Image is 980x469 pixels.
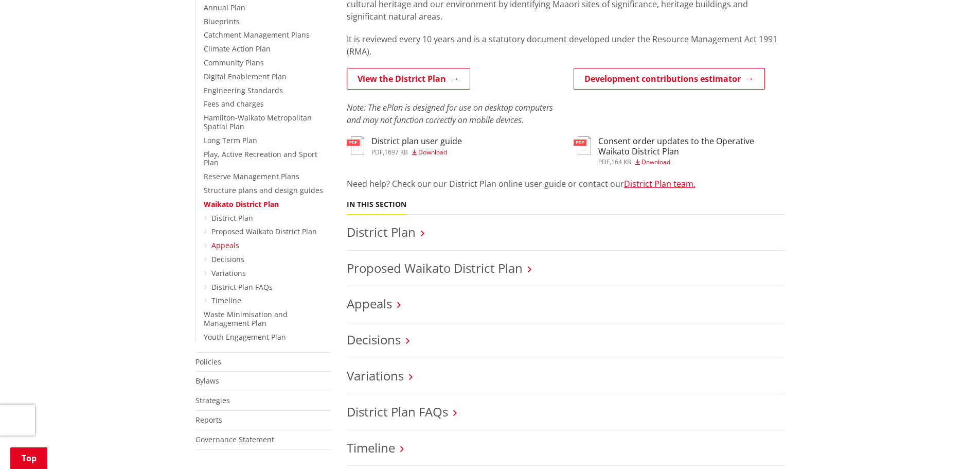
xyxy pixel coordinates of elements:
a: Engineering Standards [204,85,283,95]
span: pdf [598,158,610,166]
a: Structure plans and design guides [204,185,323,195]
a: Governance Statement [195,435,274,444]
a: View the District Plan [347,68,470,90]
em: Note: The ePlan is designed for use on desktop computers and may not function correctly on mobile... [347,102,553,126]
a: District Plan FAQs [211,282,273,292]
a: Timeline [211,296,241,305]
a: Strategies [195,395,230,405]
img: document-pdf.svg [347,136,364,154]
a: Climate Action Plan [204,44,271,54]
h3: Consent order updates to the Operative Waikato District Plan [598,136,785,156]
a: Annual Plan [204,3,245,12]
a: District Plan [347,223,416,240]
a: Variations [211,268,246,278]
a: Proposed Waikato District Plan [211,227,317,236]
a: Waste Minimisation and Management Plan [204,309,288,328]
p: It is reviewed every 10 years and is a statutory document developed under the Resource Management... [347,33,785,58]
a: Appeals [211,240,239,250]
div: , [371,149,462,155]
a: Reserve Management Plans [204,171,299,181]
div: , [598,159,785,165]
img: document-pdf.svg [574,136,591,154]
a: Consent order updates to the Operative Waikato District Plan pdf,164 KB Download [574,136,785,165]
a: Decisions [211,254,244,264]
span: pdf [371,148,383,157]
a: Catchment Management Plans [204,30,310,40]
iframe: Messenger Launcher [933,426,970,463]
a: Fees and charges [204,99,264,109]
span: 1697 KB [384,148,408,157]
a: District plan user guide pdf,1697 KB Download [347,136,462,155]
a: Timeline [347,439,395,456]
a: District Plan FAQs [347,403,448,420]
p: Need help? Check our our District Plan online user guide or contact our [347,178,785,190]
span: Download [418,148,447,157]
a: Youth Engagement Plan [204,332,286,342]
a: Bylaws [195,376,219,386]
h3: District plan user guide [371,136,462,146]
a: Appeals [347,295,392,312]
a: Proposed Waikato District Plan [347,259,523,276]
a: Community Plans [204,58,264,67]
a: Variations [347,367,404,384]
span: Download [642,158,670,166]
a: Top [10,447,47,469]
a: Decisions [347,331,401,348]
a: District Plan [211,213,253,223]
a: Hamilton-Waikato Metropolitan Spatial Plan [204,113,312,131]
a: Blueprints [204,16,240,26]
h5: In this section [347,200,406,209]
a: Reports [195,415,222,425]
a: Digital Enablement Plan [204,72,287,81]
a: Play, Active Recreation and Sport Plan [204,149,317,168]
a: District Plan team. [624,178,696,189]
a: Long Term Plan [204,135,257,145]
span: 164 KB [611,158,631,166]
a: Development contributions estimator [574,68,765,90]
a: Waikato District Plan [204,199,279,209]
a: Policies [195,357,221,367]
